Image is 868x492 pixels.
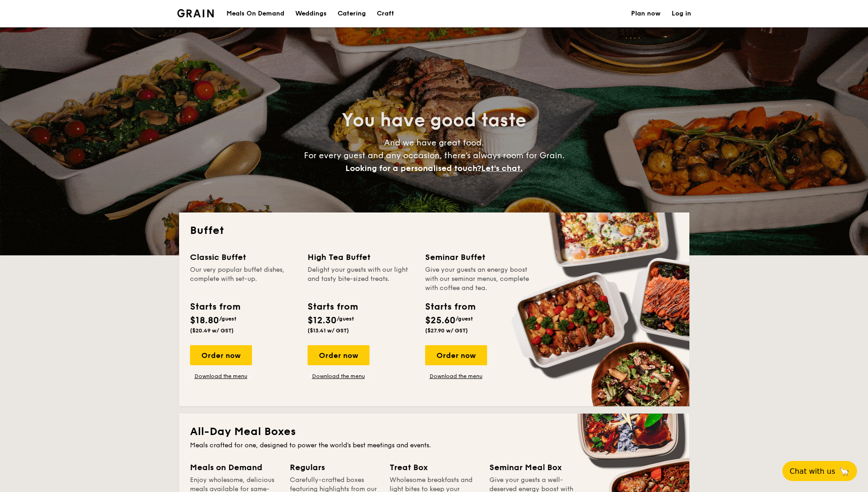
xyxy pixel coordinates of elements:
[308,327,349,334] span: ($13.41 w/ GST)
[308,300,357,314] div: Starts from
[190,373,252,380] a: Download the menu
[190,327,234,334] span: ($20.49 w/ GST)
[308,251,414,264] div: High Tea Buffet
[308,315,337,326] span: $12.30
[342,109,526,131] span: You have good taste
[425,300,475,314] div: Starts from
[390,461,478,474] div: Treat Box
[308,373,370,380] a: Download the menu
[308,345,370,365] div: Order now
[190,425,678,439] h2: All-Day Meal Boxes
[304,138,565,173] span: And we have great food. For every guest and any occasion, there’s always room for Grain.
[345,163,481,173] span: Looking for a personalised touch?
[425,315,456,326] span: $25.60
[425,345,487,365] div: Order now
[425,251,532,264] div: Seminar Buffet
[308,265,414,293] div: Delight your guests with our light and tasty bite-sized treats.
[190,441,678,450] div: Meals crafted for one, designed to power the world's best meetings and events.
[190,315,219,326] span: $18.80
[456,316,473,322] span: /guest
[190,300,240,314] div: Starts from
[839,466,850,476] span: 🦙
[481,163,523,173] span: Let's chat.
[190,251,297,264] div: Classic Buffet
[190,345,252,365] div: Order now
[489,461,578,474] div: Seminar Meal Box
[219,316,236,322] span: /guest
[190,265,297,293] div: Our very popular buffet dishes, complete with set-up.
[425,327,468,334] span: ($27.90 w/ GST)
[425,265,532,293] div: Give your guests an energy boost with our seminar menus, complete with coffee and tea.
[190,223,678,238] h2: Buffet
[337,316,354,322] span: /guest
[177,9,214,17] img: Grain
[782,461,857,481] button: Chat with us🦙
[425,373,487,380] a: Download the menu
[290,461,379,474] div: Regulars
[177,9,214,17] a: Logotype
[790,467,835,476] span: Chat with us
[190,461,279,474] div: Meals on Demand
